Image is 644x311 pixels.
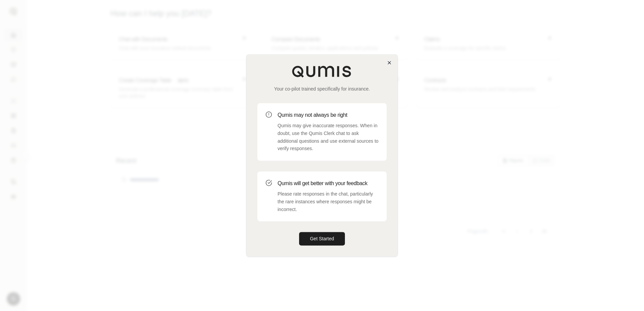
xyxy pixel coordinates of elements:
p: Please rate responses in the chat, particularly the rare instances where responses might be incor... [278,190,379,213]
img: Qumis Logo [292,65,352,77]
h3: Qumis may not always be right [278,111,379,119]
button: Get Started [299,232,345,246]
p: Your co-pilot trained specifically for insurance. [257,85,387,92]
h3: Qumis will get better with your feedback [278,179,379,187]
p: Qumis may give inaccurate responses. When in doubt, use the Qumis Clerk chat to ask additional qu... [278,122,379,152]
